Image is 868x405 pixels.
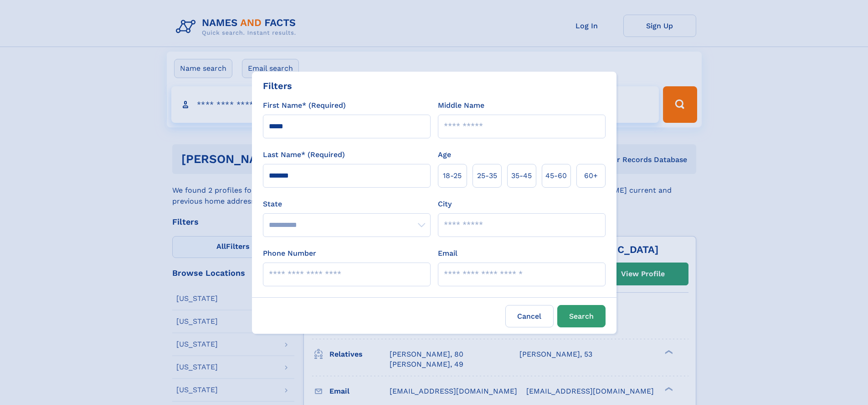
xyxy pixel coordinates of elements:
[443,170,462,181] span: 18‑25
[505,305,554,327] label: Cancel
[438,248,457,259] label: Email
[438,199,452,210] label: City
[438,100,484,111] label: Middle Name
[438,149,451,160] label: Age
[584,170,598,181] span: 60+
[263,199,431,210] label: State
[263,100,346,111] label: First Name* (Required)
[557,305,606,327] button: Search
[545,170,567,181] span: 45‑60
[477,170,497,181] span: 25‑35
[263,248,316,259] label: Phone Number
[511,170,532,181] span: 35‑45
[263,79,292,93] div: Filters
[263,149,345,160] label: Last Name* (Required)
